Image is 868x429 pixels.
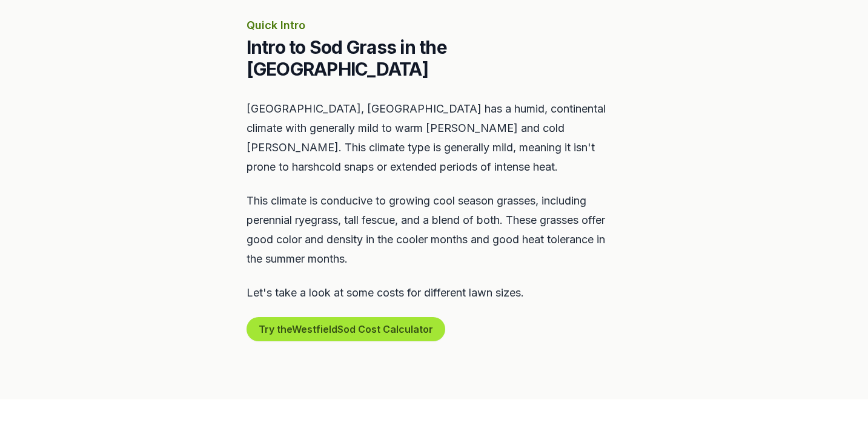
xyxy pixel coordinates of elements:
[247,191,622,269] p: This climate is conducive to growing cool season grasses, including perennial ryegrass, tall fesc...
[247,17,622,34] p: Quick Intro
[247,317,445,341] button: Try theWestfieldSod Cost Calculator
[247,99,622,177] p: [GEOGRAPHIC_DATA], [GEOGRAPHIC_DATA] has a humid, continental climate with generally mild to warm...
[247,36,622,80] h2: Intro to Sod Grass in the [GEOGRAPHIC_DATA]
[247,283,622,303] p: Let's take a look at some costs for different lawn sizes.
